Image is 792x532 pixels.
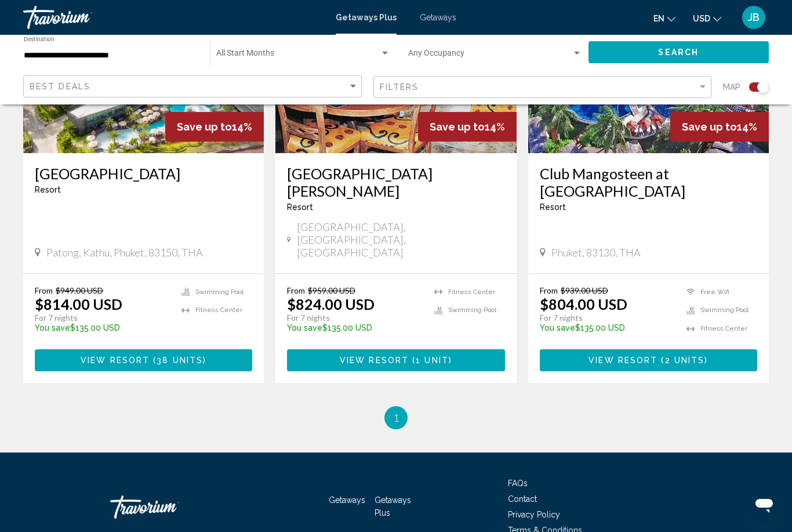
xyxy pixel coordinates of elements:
span: Phuket, 83130, THA [551,246,641,259]
span: Free Wifi [700,288,729,296]
span: Filters [380,82,419,92]
a: Privacy Policy [508,510,560,519]
span: 1 [393,411,399,424]
span: Fitness Center [700,325,747,332]
button: User Menu [739,5,769,30]
span: View Resort [81,356,150,365]
button: View Resort(2 units) [540,349,757,371]
p: $804.00 USD [540,295,627,313]
span: ( ) [409,356,452,365]
span: You save [287,323,322,332]
span: [GEOGRAPHIC_DATA], [GEOGRAPHIC_DATA], [GEOGRAPHIC_DATA] [297,220,505,259]
span: Resort [35,185,61,194]
p: $814.00 USD [35,295,122,313]
span: 1 unit [416,356,449,365]
p: For 7 nights [287,313,422,323]
a: FAQs [508,479,528,488]
span: $959.00 USD [308,285,355,295]
p: For 7 nights [540,313,675,323]
span: From [287,285,305,295]
a: Getaways [420,13,456,22]
span: ( ) [150,356,206,365]
a: [GEOGRAPHIC_DATA][PERSON_NAME] [287,165,504,200]
span: Resort [287,202,313,212]
iframe: Button to launch messaging window [746,486,783,523]
span: Fitness Center [448,288,495,296]
a: Travorium [23,6,324,29]
button: Search [588,41,769,63]
span: USD [693,14,710,23]
p: $135.00 USD [540,323,675,332]
div: 14% [670,112,769,142]
button: Change language [653,10,675,27]
button: Change currency [693,10,721,27]
p: For 7 nights [35,313,170,323]
span: $949.00 USD [56,285,103,295]
button: View Resort(38 units) [35,349,252,371]
span: 2 units [665,356,705,365]
span: View Resort [340,356,409,365]
span: Fitness Center [195,306,242,314]
p: $824.00 USD [287,295,375,313]
span: $939.00 USD [561,285,608,295]
div: 14% [165,112,264,142]
span: Patong, Kathu, Phuket, 83150, THA [46,246,203,259]
span: View Resort [588,356,657,365]
span: You save [35,323,70,332]
span: Best Deals [30,82,90,91]
a: Getaways [329,495,365,505]
span: From [540,285,558,295]
span: ( ) [657,356,708,365]
span: Search [658,48,699,57]
span: Resort [540,202,566,212]
div: 14% [418,112,517,142]
mat-select: Sort by [30,82,358,92]
span: Swimming Pool [700,306,749,314]
a: Travorium [110,490,226,524]
a: Contact [508,494,537,504]
span: Map [723,79,740,95]
span: Swimming Pool [195,288,244,296]
span: Save up to [682,121,737,133]
span: JB [748,12,760,23]
button: View Resort(1 unit) [287,349,504,371]
span: en [653,14,664,23]
span: From [35,285,53,295]
span: Save up to [177,121,232,133]
a: Getaways Plus [375,495,411,517]
a: Getaways Plus [336,13,397,22]
p: $135.00 USD [287,323,422,332]
button: Filter [373,75,712,99]
a: Club Mangosteen at [GEOGRAPHIC_DATA] [540,165,757,200]
ul: Pagination [23,406,769,429]
a: [GEOGRAPHIC_DATA] [35,165,252,182]
span: 38 units [157,356,203,365]
span: Swimming Pool [448,306,496,314]
span: You save [540,323,575,332]
p: $135.00 USD [35,323,170,332]
span: Save up to [430,121,485,133]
